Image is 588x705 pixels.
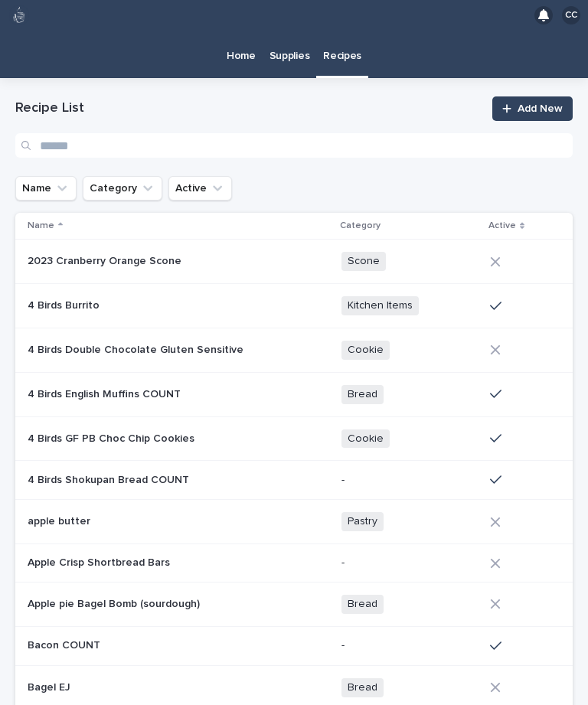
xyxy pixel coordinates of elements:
[492,96,573,121] a: Add New
[341,678,384,697] span: Bread
[28,595,203,611] p: Apple pie Bagel Bomb (sourdough)
[15,284,573,328] tr: 4 Birds Burrito4 Birds Burrito Kitchen Items
[316,31,368,76] a: Recipes
[341,556,478,570] p: -
[28,678,73,694] p: Bagel EJ
[28,252,185,268] p: 2023 Cranberry Orange Scone
[28,512,93,528] p: apple butter
[15,240,573,284] tr: 2023 Cranberry Orange Scone2023 Cranberry Orange Scone Scone
[340,217,381,234] p: Category
[28,429,198,446] p: 4 Birds GF PB Choc Chip Cookies
[341,639,478,652] p: -
[341,595,384,614] span: Bread
[15,500,573,544] tr: apple butterapple butter Pastry
[341,512,384,531] span: Pastry
[341,474,478,487] p: -
[83,176,162,201] button: Category
[15,328,573,372] tr: 4 Birds Double Chocolate Gluten Sensitive4 Birds Double Chocolate Gluten Sensitive Cookie
[15,461,573,500] tr: 4 Birds Shokupan Bread COUNT4 Birds Shokupan Bread COUNT -
[518,103,563,114] span: Add New
[341,296,419,315] span: Kitchen Items
[341,341,390,360] span: Cookie
[28,296,103,312] p: 4 Birds Burrito
[168,176,232,201] button: Active
[28,385,184,401] p: 4 Birds English Muffins COUNT
[323,31,361,63] p: Recipes
[15,626,573,665] tr: Bacon COUNTBacon COUNT -
[269,31,310,63] p: Supplies
[15,582,573,626] tr: Apple pie Bagel Bomb (sourdough)Apple pie Bagel Bomb (sourdough) Bread
[562,6,580,24] div: CC
[28,217,54,234] p: Name
[220,31,263,78] a: Home
[28,553,173,570] p: Apple Crisp Shortbread Bars
[227,31,256,63] p: Home
[263,31,317,78] a: Supplies
[15,100,483,118] h1: Recipe List
[28,471,192,487] p: 4 Birds Shokupan Bread COUNT
[15,176,77,201] button: Name
[341,429,390,449] span: Cookie
[341,252,386,271] span: Scone
[28,341,247,357] p: 4 Birds Double Chocolate Gluten Sensitive
[488,217,516,234] p: Active
[15,372,573,416] tr: 4 Birds English Muffins COUNT4 Birds English Muffins COUNT Bread
[15,416,573,461] tr: 4 Birds GF PB Choc Chip Cookies4 Birds GF PB Choc Chip Cookies Cookie
[15,133,573,158] input: Search
[15,544,573,583] tr: Apple Crisp Shortbread BarsApple Crisp Shortbread Bars -
[9,5,29,25] img: 80hjoBaRqlyywVK24fQd
[341,385,384,404] span: Bread
[28,636,103,652] p: Bacon COUNT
